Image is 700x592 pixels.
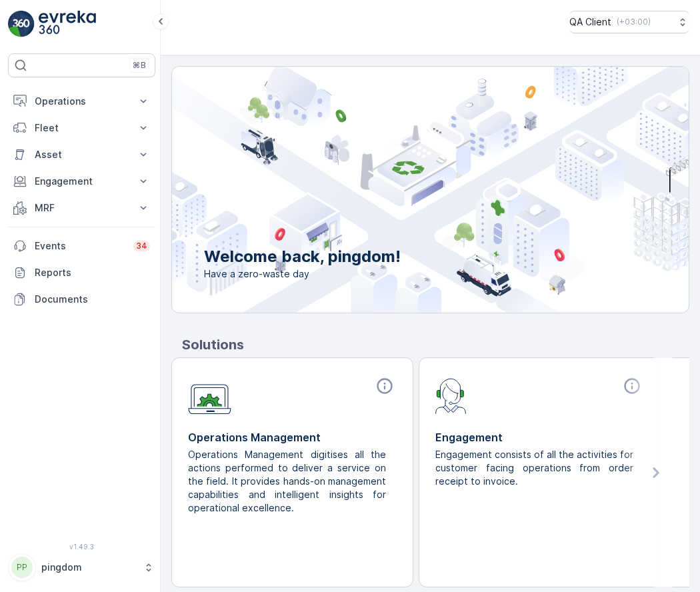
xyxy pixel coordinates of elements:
[39,11,96,37] img: logo_light-DOdMpM7g.png
[35,121,129,135] p: Fleet
[35,95,129,108] p: Operations
[8,11,35,37] img: logo
[8,88,155,115] button: Operations
[8,553,155,581] button: PPpingdom
[617,17,651,27] p: ( +03:00 )
[8,286,155,313] a: Documents
[188,429,397,445] p: Operations Management
[35,266,150,279] p: Reports
[435,448,633,488] p: Engagement consists of all the activities for customer facing operations from order receipt to in...
[188,448,386,515] p: Operations Management digitises all the actions performed to deliver a service on the field. It p...
[133,60,146,71] p: ⌘B
[8,195,155,221] button: MRF
[11,557,33,578] div: PP
[204,267,401,281] span: Have a zero-waste day
[188,377,231,415] img: module-icon
[8,233,155,259] a: Events34
[136,241,147,251] p: 34
[182,335,689,355] p: Solutions
[35,148,129,161] p: Asset
[41,561,137,574] p: pingdom
[8,115,155,141] button: Fleet
[35,201,129,215] p: MRF
[35,239,125,253] p: Events
[112,67,689,313] img: city illustration
[569,11,689,33] button: QA Client(+03:00)
[35,175,129,188] p: Engagement
[8,141,155,168] button: Asset
[569,15,611,29] p: QA Client
[204,246,401,267] p: Welcome back, pingdom!
[8,543,155,551] span: v 1.49.3
[8,168,155,195] button: Engagement
[435,429,644,445] p: Engagement
[8,259,155,286] a: Reports
[435,377,467,414] img: module-icon
[35,293,150,306] p: Documents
